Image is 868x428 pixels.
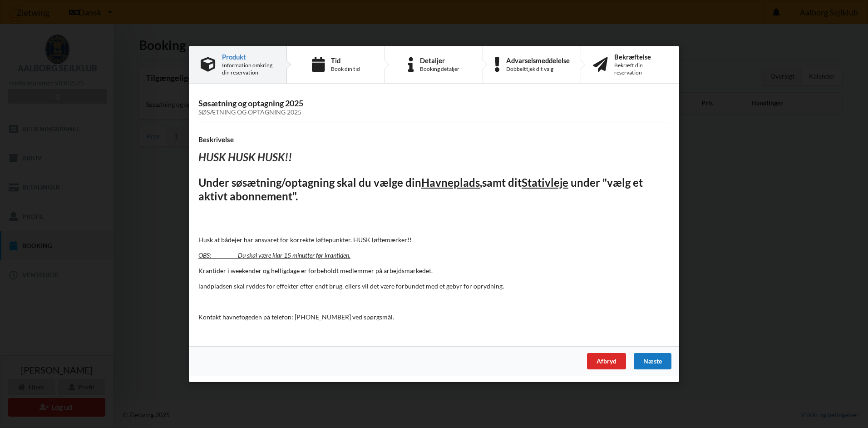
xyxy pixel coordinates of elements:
u: Stativleje [522,175,568,189]
div: Advarselsmeddelelse [506,57,570,64]
div: Bekræft din reservation [614,62,667,76]
u: , [480,175,482,189]
h4: Beskrivelse [198,135,670,144]
div: Detaljer [420,57,459,64]
p: Kontakt havnefogeden på telefon: [PHONE_NUMBER] ved spørgsmål. [198,313,670,322]
h3: Søsætning og optagning 2025 [198,98,670,116]
div: Dobbelttjek dit valg [506,65,570,73]
u: OBS: Du skal være klar 15 minutter før krantiden. [198,251,350,259]
div: Tid [331,57,360,64]
div: Afbryd [587,353,626,369]
h2: Under søsætning/optagning skal du vælge din samt dit under "vælg et aktivt abonnement". [198,175,670,204]
p: Husk at bådejer har ansvaret for korrekte løftepunkter. HUSK løftemærker!! [198,235,670,244]
u: Havneplads [421,175,480,189]
div: Information omkring din reservation [222,62,275,76]
div: Booking detaljer [420,65,459,73]
p: landpladsen skal ryddes for effekter efter endt brug. ellers vil det være forbundet med et gebyr ... [198,282,670,291]
div: Produkt [222,53,275,60]
div: Bekræftelse [614,53,667,60]
div: Næste [634,353,671,369]
div: Book din tid [331,65,360,73]
div: Søsætning og optagning 2025 [198,109,670,116]
i: HUSK HUSK HUSK!! [198,150,292,164]
p: Krantider i weekender og helligdage er forbeholdt medlemmer på arbejdsmarkedet. [198,266,670,275]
